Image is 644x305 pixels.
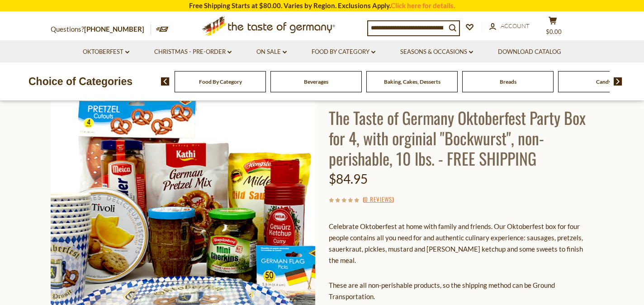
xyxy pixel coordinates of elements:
[501,22,530,29] span: Account
[51,24,151,35] p: Questions?
[83,47,129,57] a: Oktoberfest
[365,195,392,205] a: 0 Reviews
[329,171,368,186] span: $84.95
[546,28,562,35] span: $0.00
[304,78,328,85] a: Beverages
[500,78,516,85] a: Breads
[84,25,144,33] a: [PHONE_NUMBER]
[329,280,593,302] p: These are all non-perishable products, so the shipping method can be Ground Transportation.
[199,78,242,85] a: Food By Category
[400,47,473,57] a: Seasons & Occasions
[329,107,593,168] h1: The Taste of Germany Oktoberfest Party Box for 4, with orginial "Bockwurst", non-perishable, 10 l...
[161,77,170,86] img: previous arrow
[154,47,232,57] a: Christmas - PRE-ORDER
[489,21,530,31] a: Account
[256,47,287,57] a: On Sale
[596,78,611,85] a: Candy
[312,47,375,57] a: Food By Category
[498,47,561,57] a: Download Catalog
[614,77,622,86] img: next arrow
[329,221,593,266] p: Celebrate Oktoberfest at home with family and friends. Our Oktoberfest box for four people contai...
[539,16,566,39] button: $0.00
[384,78,440,85] a: Baking, Cakes, Desserts
[363,195,394,204] span: ( )
[391,1,455,10] a: Click here for details.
